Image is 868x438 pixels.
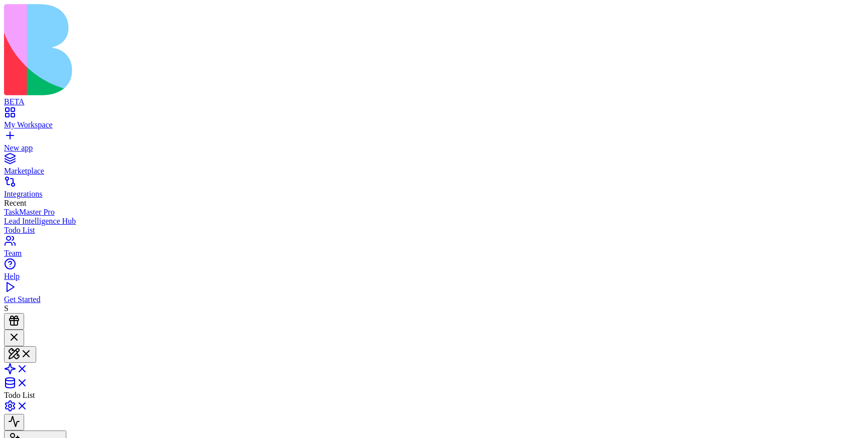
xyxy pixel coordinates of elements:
a: Get Started [4,286,864,304]
a: Help [4,263,864,281]
a: Marketplace [4,158,864,176]
a: Team [4,240,864,258]
a: BETA [4,88,864,106]
div: My Workspace [4,120,864,129]
a: Integrations [4,181,864,199]
a: Lead Intelligence Hub [4,217,864,226]
div: Integrations [4,190,864,199]
div: Help [4,272,864,281]
div: Marketplace [4,167,864,176]
div: New app [4,143,864,153]
span: S [4,304,9,313]
a: New app [4,134,864,153]
div: Team [4,249,864,258]
a: My Workspace [4,111,864,129]
a: TaskMaster Pro [4,208,864,217]
img: logo [4,4,408,95]
a: Todo List [4,226,864,235]
div: BETA [4,97,864,106]
span: Recent [4,199,26,207]
span: Todo List [4,391,35,399]
div: Get Started [4,295,864,304]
